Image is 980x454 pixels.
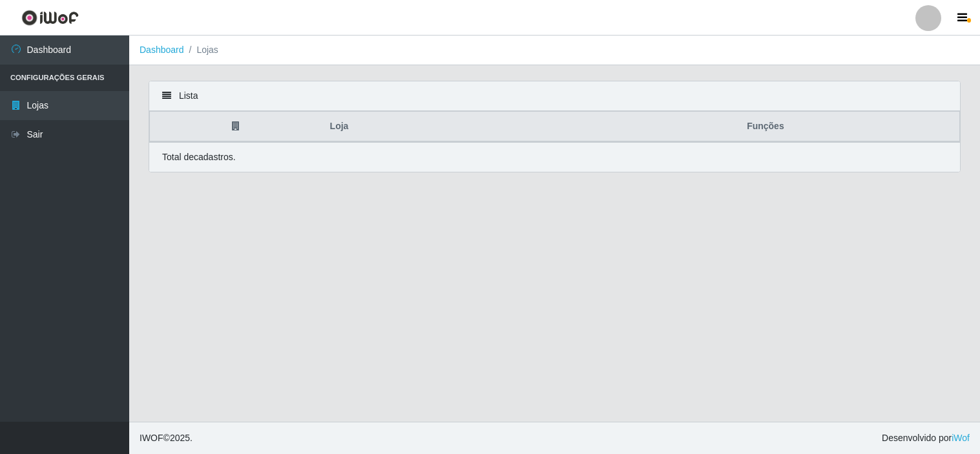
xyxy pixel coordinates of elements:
span: Desenvolvido por [882,431,970,445]
span: IWOF [140,433,163,443]
th: Funções [572,112,960,142]
span: © 2025 . [140,431,193,445]
p: Total de cadastros. [162,150,236,164]
a: iWof [952,433,970,443]
nav: breadcrumb [129,36,980,65]
th: Loja [322,112,572,142]
a: Dashboard [140,45,184,55]
li: Lojas [184,43,218,57]
img: CoreUI Logo [21,10,79,26]
div: Lista [149,81,960,111]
